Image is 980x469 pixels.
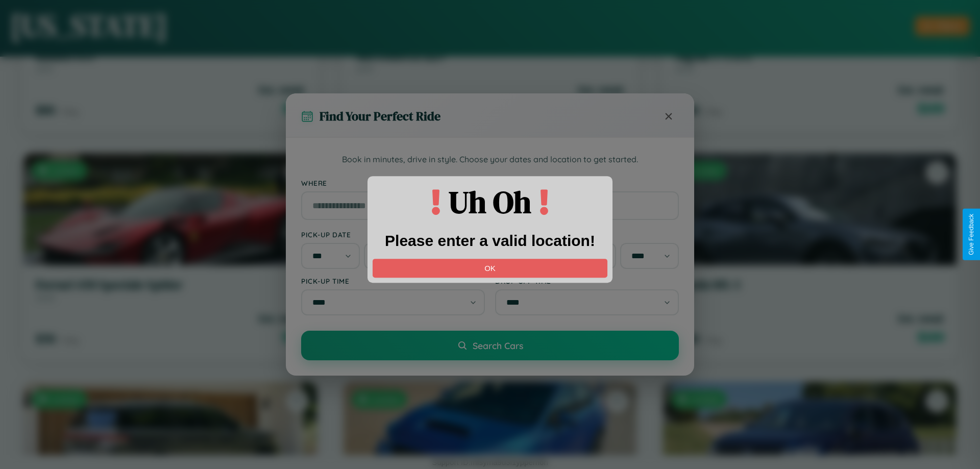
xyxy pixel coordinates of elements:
label: Drop-off Time [495,277,679,285]
label: Pick-up Time [301,277,485,285]
h3: Find Your Perfect Ride [320,108,440,125]
label: Where [301,179,679,187]
span: Search Cars [473,340,523,351]
label: Drop-off Date [495,230,679,239]
p: Book in minutes, drive in style. Choose your dates and location to get started. [301,153,679,166]
label: Pick-up Date [301,230,485,239]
